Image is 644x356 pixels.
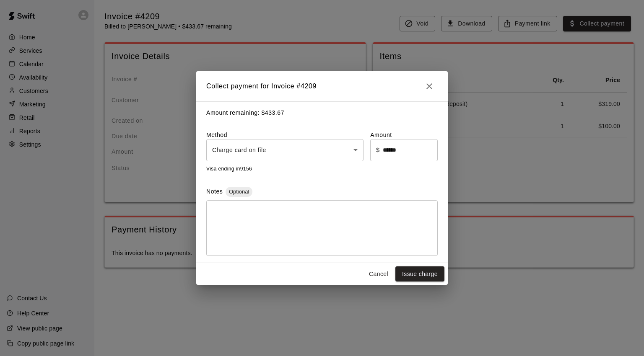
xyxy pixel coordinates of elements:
label: Method [206,131,364,139]
div: Charge card on file [206,139,364,161]
p: $ [376,146,379,154]
label: Amount [370,131,438,139]
button: Issue charge [395,266,444,282]
button: Close [421,78,438,95]
h2: Collect payment for Invoice # 4209 [196,71,448,101]
label: Notes [206,188,223,195]
button: Cancel [365,266,392,282]
p: Amount remaining: $ 433.67 [206,108,438,117]
span: Optional [226,188,252,195]
span: Visa ending in 9156 [206,166,252,172]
